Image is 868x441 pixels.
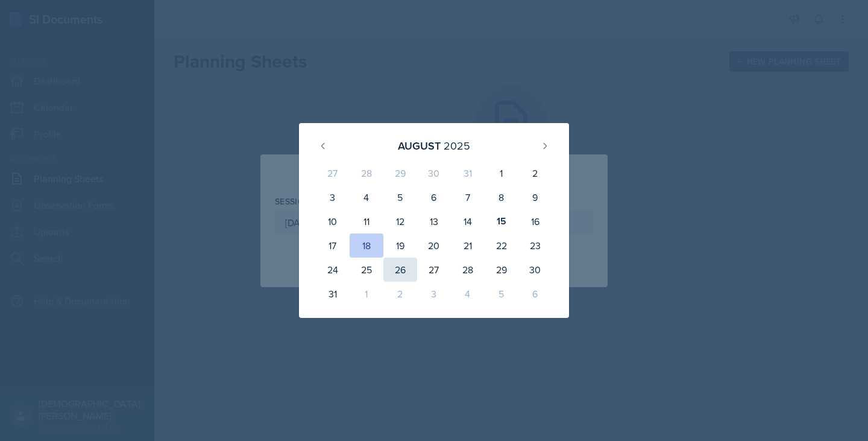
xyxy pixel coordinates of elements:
[518,209,552,233] div: 16
[383,185,417,209] div: 5
[451,258,485,282] div: 28
[398,138,441,154] div: August
[444,138,470,154] div: 2025
[316,185,350,209] div: 3
[350,282,383,306] div: 1
[350,161,383,185] div: 28
[383,282,417,306] div: 2
[350,209,383,233] div: 11
[383,161,417,185] div: 29
[518,258,552,282] div: 30
[350,258,383,282] div: 25
[485,233,518,258] div: 22
[485,209,518,233] div: 15
[350,233,383,258] div: 18
[417,185,451,209] div: 6
[383,209,417,233] div: 12
[417,258,451,282] div: 27
[417,282,451,306] div: 3
[417,161,451,185] div: 30
[485,258,518,282] div: 29
[350,185,383,209] div: 4
[316,161,350,185] div: 27
[383,258,417,282] div: 26
[518,282,552,306] div: 6
[485,185,518,209] div: 8
[417,233,451,258] div: 20
[451,209,485,233] div: 14
[485,161,518,185] div: 1
[316,233,350,258] div: 17
[383,233,417,258] div: 19
[316,282,350,306] div: 31
[451,233,485,258] div: 21
[316,258,350,282] div: 24
[417,209,451,233] div: 13
[451,185,485,209] div: 7
[518,185,552,209] div: 9
[518,233,552,258] div: 23
[485,282,518,306] div: 5
[451,282,485,306] div: 4
[451,161,485,185] div: 31
[316,209,350,233] div: 10
[518,161,552,185] div: 2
